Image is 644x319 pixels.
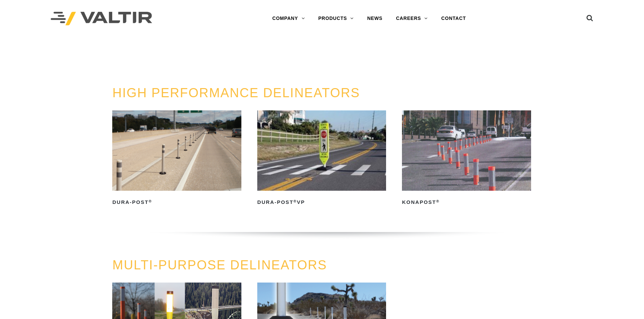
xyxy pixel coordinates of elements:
sup: ® [293,199,297,203]
h2: Dura-Post VP [257,197,386,208]
a: CONTACT [434,12,473,25]
a: Dura-Post® [112,110,241,208]
sup: ® [436,199,439,203]
a: COMPANY [265,12,311,25]
a: Dura-Post®VP [257,110,386,208]
a: HIGH PERFORMANCE DELINEATORS [112,86,360,100]
a: NEWS [360,12,389,25]
h2: Dura-Post [112,197,241,208]
sup: ® [149,199,152,203]
img: Valtir [51,12,152,26]
a: MULTI-PURPOSE DELINEATORS [112,258,327,272]
h2: KonaPost [402,197,531,208]
a: KonaPost® [402,110,531,208]
a: CAREERS [389,12,434,25]
a: PRODUCTS [311,12,360,25]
